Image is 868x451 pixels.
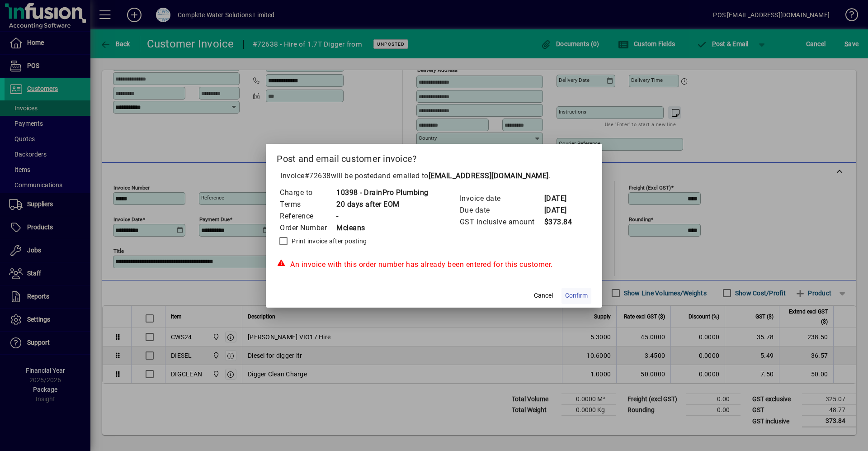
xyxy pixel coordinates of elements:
[336,187,429,199] td: 10398 - DrainPro Plumbing
[459,193,544,204] td: Invoice date
[279,210,336,222] td: Reference
[378,171,549,180] span: and emailed to
[290,237,367,246] label: Print invoice after posting
[544,204,580,216] td: [DATE]
[544,216,580,228] td: $373.84
[429,171,549,180] b: [EMAIL_ADDRESS][DOMAIN_NAME]
[529,288,558,304] button: Cancel
[565,291,588,300] span: Confirm
[279,222,336,234] td: Order Number
[561,288,591,304] button: Confirm
[459,216,544,228] td: GST inclusive amount
[459,204,544,216] td: Due date
[336,210,429,222] td: -
[544,193,580,204] td: [DATE]
[336,222,429,234] td: Mcleans
[277,259,591,270] div: An invoice with this order number has already been entered for this customer.
[279,199,336,210] td: Terms
[305,171,331,180] span: #72638
[534,291,553,300] span: Cancel
[266,144,602,170] h2: Post and email customer invoice?
[279,187,336,199] td: Charge to
[277,171,591,181] p: Invoice will be posted .
[336,199,429,210] td: 20 days after EOM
